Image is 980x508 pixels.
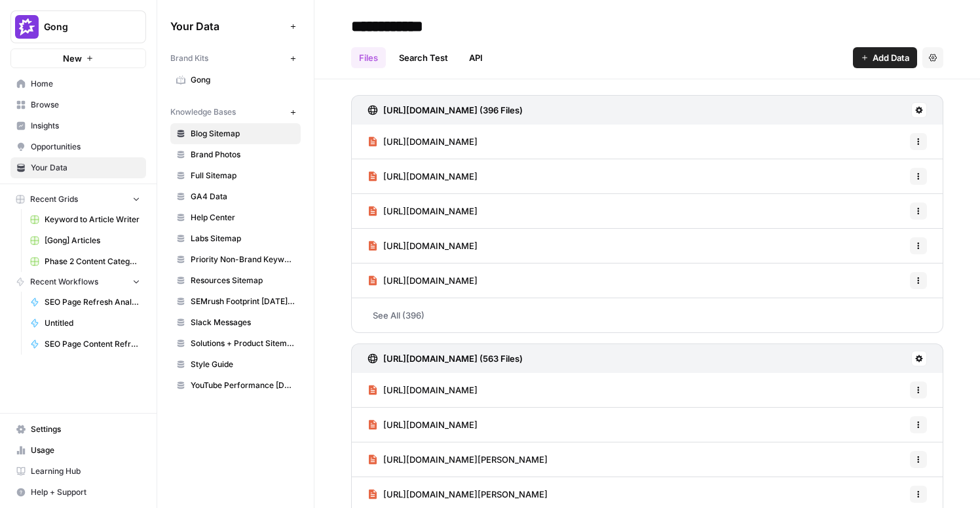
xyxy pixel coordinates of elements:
button: Workspace: Gong [10,10,146,43]
span: YouTube Performance [DATE] through [DATE] [191,380,295,391]
button: Add Data [853,47,917,68]
span: Blog Sitemap [191,128,295,140]
span: Slack Messages [191,317,295,328]
button: Recent Grids [10,189,146,209]
span: [URL][DOMAIN_NAME] [383,170,478,183]
a: See All (396) [351,298,943,332]
button: Help + Support [10,482,146,503]
a: YouTube Performance [DATE] through [DATE] [170,375,301,396]
a: [URL][DOMAIN_NAME] [367,373,478,407]
span: Add Data [873,51,909,64]
span: [URL][DOMAIN_NAME] [383,135,478,148]
a: Priority Non-Brand Keywords FY26 [170,249,301,270]
a: [URL][DOMAIN_NAME] [367,125,478,159]
span: Home [31,78,140,90]
a: Phase 2 Content Categorizer Grid WBB 2025 [24,251,146,272]
a: Home [10,73,146,94]
a: GA4 Data [170,186,301,207]
a: Usage [10,440,146,461]
span: Help + Support [31,486,140,498]
a: Learning Hub [10,461,146,482]
span: SEO Page Refresh Analysis [45,296,140,308]
a: Your Data [10,157,146,178]
span: Keyword to Article Writer [45,214,140,225]
h3: [URL][DOMAIN_NAME] (396 Files) [383,104,523,117]
a: Settings [10,419,146,440]
a: Resources Sitemap [170,270,301,291]
button: Recent Workflows [10,272,146,292]
a: Slack Messages [170,312,301,333]
span: Knowledge Bases [170,106,236,118]
span: Solutions + Product Sitemap [191,338,295,349]
span: Recent Grids [30,193,78,205]
a: Solutions + Product Sitemap [170,333,301,354]
span: Recent Workflows [30,276,98,288]
span: [URL][DOMAIN_NAME] [383,383,478,397]
span: [URL][DOMAIN_NAME] [383,239,478,252]
span: [URL][DOMAIN_NAME][PERSON_NAME] [383,488,548,501]
a: [URL][DOMAIN_NAME] [367,408,478,442]
span: SEMrush Footprint [DATE]-[DATE] [191,296,295,307]
span: Your Data [31,162,140,174]
a: [URL][DOMAIN_NAME] [367,229,478,263]
button: New [10,49,146,68]
a: Full Sitemap [170,165,301,186]
span: Usage [31,444,140,456]
span: Your Data [170,18,285,34]
span: Gong [191,74,295,86]
a: Brand Photos [170,144,301,165]
span: [URL][DOMAIN_NAME][PERSON_NAME] [383,453,548,466]
a: Files [351,47,386,68]
span: New [63,52,82,65]
span: Full Sitemap [191,170,295,182]
a: API [461,47,491,68]
a: Untitled [24,313,146,334]
a: Blog Sitemap [170,123,301,144]
span: [URL][DOMAIN_NAME] [383,205,478,218]
span: Priority Non-Brand Keywords FY26 [191,254,295,265]
span: [Gong] Articles [45,235,140,246]
span: SEO Page Content Refresher [45,338,140,350]
a: [URL][DOMAIN_NAME] (396 Files) [367,96,523,125]
span: Insights [31,120,140,132]
a: SEO Page Content Refresher [24,334,146,355]
a: Help Center [170,207,301,228]
a: SEO Page Refresh Analysis [24,292,146,313]
span: Style Guide [191,359,295,370]
span: Brand Photos [191,149,295,161]
span: Resources Sitemap [191,275,295,286]
span: Browse [31,99,140,111]
a: Opportunities [10,136,146,157]
a: Labs Sitemap [170,228,301,249]
a: [URL][DOMAIN_NAME][PERSON_NAME] [367,442,548,477]
span: Brand Kits [170,52,208,64]
span: Learning Hub [31,465,140,477]
span: Help Center [191,212,295,224]
span: Phase 2 Content Categorizer Grid WBB 2025 [45,256,140,267]
a: SEMrush Footprint [DATE]-[DATE] [170,291,301,312]
a: Browse [10,94,146,115]
span: Gong [44,20,123,33]
a: Gong [170,69,301,90]
a: [URL][DOMAIN_NAME] (563 Files) [367,344,523,373]
span: Settings [31,423,140,435]
span: GA4 Data [191,191,295,203]
a: Keyword to Article Writer [24,209,146,230]
a: Insights [10,115,146,136]
a: [URL][DOMAIN_NAME] [367,194,478,228]
span: Labs Sitemap [191,233,295,244]
span: Untitled [45,317,140,329]
span: Opportunities [31,141,140,153]
a: Search Test [391,47,456,68]
a: [URL][DOMAIN_NAME] [367,264,478,298]
a: [URL][DOMAIN_NAME] [367,159,478,193]
span: [URL][DOMAIN_NAME] [383,418,478,431]
a: [Gong] Articles [24,230,146,251]
h3: [URL][DOMAIN_NAME] (563 Files) [383,352,523,365]
a: Style Guide [170,354,301,375]
img: Gong Logo [15,15,39,39]
span: [URL][DOMAIN_NAME] [383,274,478,287]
